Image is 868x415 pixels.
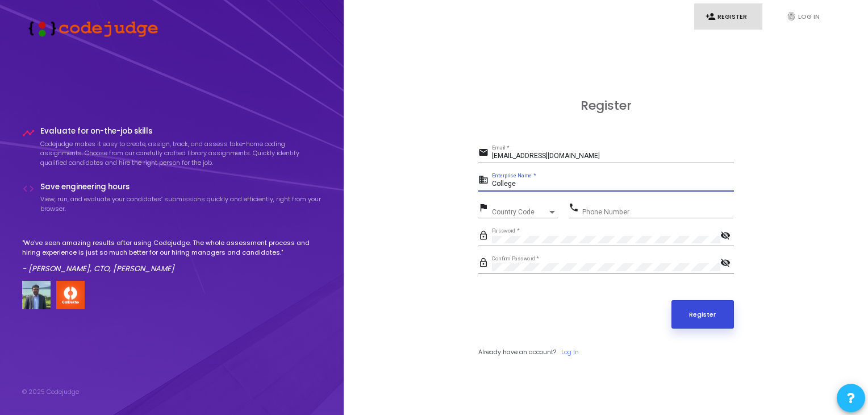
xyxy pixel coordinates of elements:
mat-icon: flag [478,202,492,215]
p: View, run, and evaluate your candidates’ submissions quickly and efficiently, right from your bro... [40,194,322,213]
div: © 2025 Codejudge [22,387,79,397]
mat-icon: business [478,174,492,188]
input: Enterprise Name [492,180,734,188]
mat-icon: phone [569,202,582,215]
i: fingerprint [786,11,796,22]
mat-icon: visibility_off [720,257,734,271]
i: timeline [22,127,35,139]
h3: Register [478,98,734,113]
mat-icon: email [478,147,492,160]
a: person_addRegister [694,3,762,30]
img: user image [22,281,51,309]
mat-icon: visibility_off [720,230,734,243]
i: person_add [706,11,716,22]
h4: Save engineering hours [40,182,322,192]
i: code [22,182,35,195]
img: company-logo [56,281,85,309]
p: "We've seen amazing results after using Codejudge. The whole assessment process and hiring experi... [22,238,322,257]
p: Codejudge makes it easy to create, assign, track, and assess take-home coding assignments. Choose... [40,139,322,168]
span: Country Code [492,209,548,215]
a: Log In [561,347,579,357]
mat-icon: lock_outline [478,230,492,243]
input: Phone Number [582,208,733,216]
a: fingerprintLog In [775,3,843,30]
em: - [PERSON_NAME], CTO, [PERSON_NAME] [22,263,174,274]
input: Email [492,152,734,160]
button: Register [671,300,734,329]
span: Already have an account? [478,347,556,356]
mat-icon: lock_outline [478,257,492,271]
h4: Evaluate for on-the-job skills [40,127,322,136]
